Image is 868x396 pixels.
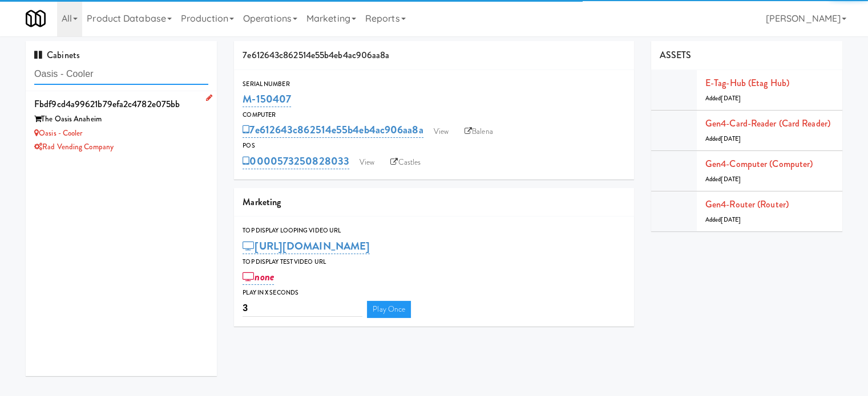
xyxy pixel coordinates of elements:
[459,123,499,140] a: Balena
[705,157,813,170] a: Gen4-computer (Computer)
[26,91,217,159] li: fbdf9cd4a99621b79efa2c4782e075bbThe Oasis Anaheim Oasis - CoolerRad Vending Company
[721,175,741,183] span: [DATE]
[705,215,741,224] span: Added
[721,94,741,103] span: [DATE]
[705,76,789,89] a: E-tag-hub (Etag Hub)
[385,154,426,171] a: Castles
[34,141,114,152] a: Rad Vending Company
[243,109,625,121] div: Computer
[243,153,349,169] a: 0000573250828033
[705,198,789,211] a: Gen4-router (Router)
[660,48,692,62] span: ASSETS
[34,48,80,62] span: Cabinets
[705,175,741,183] span: Added
[428,123,454,140] a: View
[243,91,291,107] a: M-150407
[34,96,208,113] div: fbdf9cd4a99621b79efa2c4782e075bb
[243,195,281,209] span: Marketing
[34,128,83,138] a: Oasis - Cooler
[705,94,741,103] span: Added
[705,117,830,130] a: Gen4-card-reader (Card Reader)
[234,41,634,70] div: 7e612643c862514e55b4eb4ac906aa8a
[243,256,625,268] div: Top Display Test Video Url
[34,112,208,126] div: The Oasis Anaheim
[243,225,625,236] div: Top Display Looping Video Url
[243,122,423,138] a: 7e612643c862514e55b4eb4ac906aa8a
[26,9,46,28] img: Micromart
[243,140,625,152] div: POS
[243,238,370,254] a: [URL][DOMAIN_NAME]
[243,269,274,285] a: none
[243,79,625,90] div: Serial Number
[34,64,208,85] input: Search cabinets
[705,134,741,143] span: Added
[721,215,741,224] span: [DATE]
[243,287,625,299] div: Play in X seconds
[354,154,380,171] a: View
[721,134,741,143] span: [DATE]
[367,301,411,318] a: Play Once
